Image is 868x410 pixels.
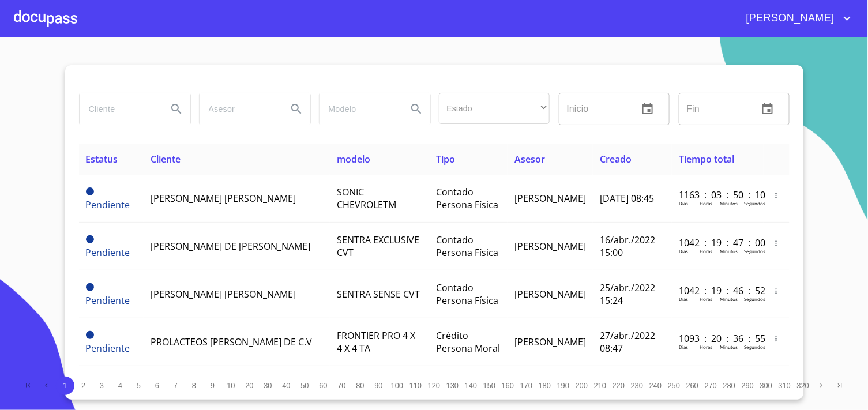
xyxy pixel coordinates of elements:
span: 180 [539,381,551,390]
button: 300 [757,377,776,395]
span: Pendiente [86,331,94,339]
button: 220 [610,377,628,395]
p: Horas [700,296,712,302]
button: 90 [370,377,388,395]
button: Search [283,95,310,123]
span: [PERSON_NAME] [PERSON_NAME] [151,288,296,300]
button: Search [163,95,190,123]
p: Dias [679,248,688,254]
button: 210 [591,377,610,395]
button: 20 [241,377,259,395]
span: [PERSON_NAME] [514,192,586,205]
span: Creado [600,153,632,165]
p: Dias [679,344,688,350]
span: 100 [391,381,403,390]
span: 270 [705,381,717,390]
button: 9 [204,377,222,395]
span: 10 [227,381,235,390]
p: Horas [700,248,712,254]
span: 27/abr./2022 08:47 [600,329,655,355]
button: 240 [647,377,665,395]
span: Contado Persona Física [436,186,498,211]
span: Estatus [86,153,118,165]
span: Pendiente [86,187,94,195]
span: 300 [760,381,772,390]
input: search [80,93,158,125]
span: Pendiente [86,246,130,259]
span: 8 [192,381,196,390]
span: 190 [557,381,569,390]
span: 170 [520,381,532,390]
span: Contado Persona Física [436,281,498,307]
span: 240 [649,381,662,390]
button: 30 [259,377,277,395]
span: 30 [264,381,272,390]
p: 1042 : 19 : 46 : 52 [679,284,757,297]
span: 1 [63,381,67,390]
p: Dias [679,296,688,302]
p: Segundos [744,248,765,254]
span: [PERSON_NAME] [738,9,840,28]
span: 220 [613,381,625,390]
span: [PERSON_NAME] [514,288,586,300]
p: Horas [700,200,712,206]
p: Minutos [720,248,738,254]
span: PROLACTEOS [PERSON_NAME] DE C.V [151,336,312,348]
span: [PERSON_NAME] [514,240,586,253]
input: search [320,93,398,125]
span: 280 [723,381,735,390]
button: 50 [296,377,314,395]
button: 190 [554,377,573,395]
span: 40 [282,381,290,390]
p: Horas [700,344,712,350]
button: 7 [167,377,185,395]
button: account of current user [738,9,854,28]
button: 4 [111,377,130,395]
span: Pendiente [86,294,130,307]
button: 6 [148,377,167,395]
button: 40 [277,377,296,395]
p: Dias [679,200,688,206]
button: 170 [517,377,536,395]
button: 200 [573,377,591,395]
span: Pendiente [86,342,130,355]
button: 120 [425,377,444,395]
span: [PERSON_NAME] [514,336,586,348]
span: 250 [668,381,680,390]
span: Tiempo total [679,153,734,165]
span: FRONTIER PRO 4 X 4 X 4 TA [337,329,415,355]
div: ​ [439,93,550,124]
button: 80 [351,377,370,395]
span: 50 [300,381,309,390]
span: Pendiente [86,198,130,211]
p: Segundos [744,344,765,350]
button: 260 [683,377,702,395]
span: 200 [576,381,588,390]
span: 25/abr./2022 15:24 [600,281,655,307]
span: 150 [483,381,495,390]
p: 1163 : 03 : 50 : 10 [679,189,757,201]
button: 8 [185,377,204,395]
button: 5 [130,377,148,395]
button: 2 [74,377,93,395]
span: 70 [337,381,345,390]
span: 110 [409,381,422,390]
button: 310 [776,377,794,395]
button: 60 [314,377,333,395]
span: 290 [742,381,754,390]
span: 5 [137,381,141,390]
p: Segundos [744,200,765,206]
button: 270 [702,377,720,395]
span: 20 [245,381,253,390]
button: 3 [93,377,111,395]
span: Crédito Persona Moral [436,329,500,355]
span: Contado Persona Física [436,234,498,259]
button: 10 [222,377,241,395]
p: Segundos [744,296,765,302]
span: modelo [337,153,370,165]
span: Pendiente [86,235,94,243]
span: 4 [118,381,122,390]
span: 16/abr./2022 15:00 [600,234,655,259]
p: 1093 : 20 : 36 : 55 [679,332,757,345]
span: 320 [797,381,809,390]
